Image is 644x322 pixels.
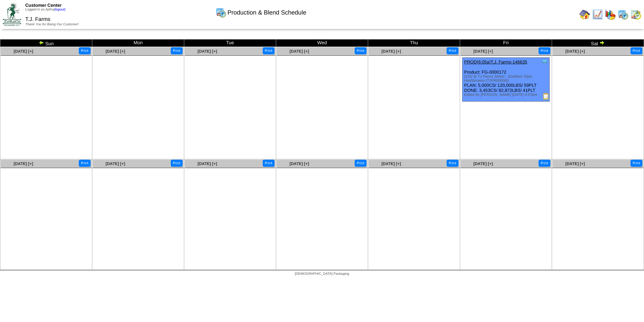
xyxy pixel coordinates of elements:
button: Print [355,160,366,167]
td: Sat [552,39,644,47]
a: [DATE] [+] [381,49,401,54]
div: Edited by [PERSON_NAME] [DATE] 4:57pm [464,93,549,97]
a: [DATE] [+] [13,49,33,54]
img: arrowright.gif [599,40,605,45]
a: [DATE] [+] [197,49,217,54]
a: [DATE] [+] [473,161,493,166]
button: Print [447,160,458,167]
a: [DATE] [+] [197,161,217,166]
td: Fri [460,39,552,47]
a: [DATE] [+] [381,161,401,166]
a: [DATE] [+] [473,49,493,54]
span: Customer Center [25,3,62,8]
button: Print [171,160,183,167]
span: Production & Blend Schedule [227,9,306,16]
span: Thank You for Being Our Customer! [25,23,79,26]
a: [DATE] [+] [13,161,33,166]
td: Sun [0,39,92,47]
button: Print [263,47,275,54]
button: Print [355,47,366,54]
td: Wed [276,39,368,47]
span: Logged in as Apfna [25,8,66,11]
button: Print [447,47,458,54]
button: Print [79,160,91,167]
td: Tue [184,39,276,47]
img: line_graph.gif [592,9,603,20]
button: Print [171,47,183,54]
img: calendarprod.gif [618,9,629,20]
button: Print [539,160,550,167]
a: [DATE] [+] [105,49,125,54]
a: [DATE] [+] [105,161,125,166]
span: [DEMOGRAPHIC_DATA] Packaging [295,272,349,276]
img: calendarinout.gif [631,9,641,20]
td: Thu [368,39,460,47]
a: [DATE] [+] [565,161,585,166]
div: (12/2 lb TJ Farms Select - Southern Style Hashbrowns (TJFR00008)) [464,75,549,83]
img: Tooltip [541,58,548,65]
button: Print [263,160,275,167]
a: [DATE] [+] [289,161,309,166]
button: Print [631,160,642,167]
div: Product: FG-0000172 PLAN: 5,000CS / 120,000LBS / 59PLT DONE: 3,453CS / 82,872LBS / 41PLT [462,58,550,102]
a: (logout) [54,8,66,11]
img: ZoRoCo_Logo(Green%26Foil)%20jpg.webp [3,3,21,26]
img: calendarprod.gif [216,7,226,18]
td: Mon [92,39,184,47]
a: PROD(6:05a)T.J. Farms-146635 [464,59,527,64]
a: [DATE] [+] [289,49,309,54]
img: Production Report [543,93,549,100]
button: Print [79,47,91,54]
span: T.J. Farms [25,17,51,22]
button: Print [539,47,550,54]
img: home.gif [579,9,590,20]
img: graph.gif [605,9,616,20]
img: arrowleft.gif [39,40,44,45]
a: [DATE] [+] [565,49,585,54]
button: Print [631,47,642,54]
